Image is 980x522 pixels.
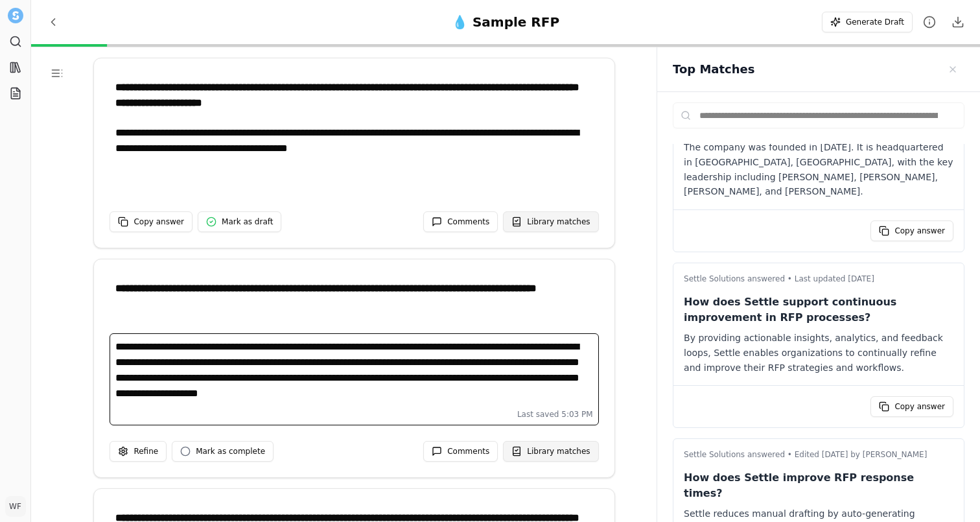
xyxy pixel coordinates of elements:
[527,446,590,457] span: Library matches
[684,331,953,375] div: By providing actionable insights, analytics, and feedback loops, Settle enables organizations to ...
[447,446,489,457] span: Comments
[198,211,281,232] button: Mark as draft
[684,294,953,326] p: How does Settle support continuous improvement in RFP processes?
[846,17,904,27] span: Generate Draft
[172,441,274,462] button: Mark as complete
[423,441,498,462] button: Comments
[134,217,184,227] span: Copy answer
[870,220,953,241] button: Copy answer
[41,10,65,34] button: Back to Projects
[894,226,945,236] span: Copy answer
[684,449,953,460] p: Settle Solutions answered • Edited [DATE] by [PERSON_NAME]
[423,211,498,232] button: Comments
[503,441,598,462] button: Library matches
[918,10,941,34] button: Project details
[5,83,26,104] a: Projects
[134,446,158,457] span: Refine
[517,409,593,420] span: Last saved 5:03 PM
[673,60,754,78] h2: Top Matches
[684,274,953,284] p: Settle Solutions answered • Last updated [DATE]
[222,217,273,227] span: Mark as draft
[503,211,598,232] button: Library matches
[684,140,953,199] div: The company was founded in [DATE]. It is headquartered in [GEOGRAPHIC_DATA], [GEOGRAPHIC_DATA], w...
[870,396,953,417] button: Copy answer
[527,217,590,227] span: Library matches
[447,217,489,227] span: Comments
[5,31,26,52] a: Search
[941,58,964,81] button: Close sidebar
[196,446,265,457] span: Mark as complete
[5,496,26,517] button: WF
[5,5,26,26] button: Settle
[5,57,26,78] a: Library
[822,12,913,32] button: Generate Draft
[8,8,23,23] img: Settle
[110,441,167,462] button: Refine
[684,470,953,501] p: How does Settle improve RFP response times?
[452,13,559,31] div: 💧 Sample RFP
[110,211,192,232] button: Copy answer
[894,401,945,412] span: Copy answer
